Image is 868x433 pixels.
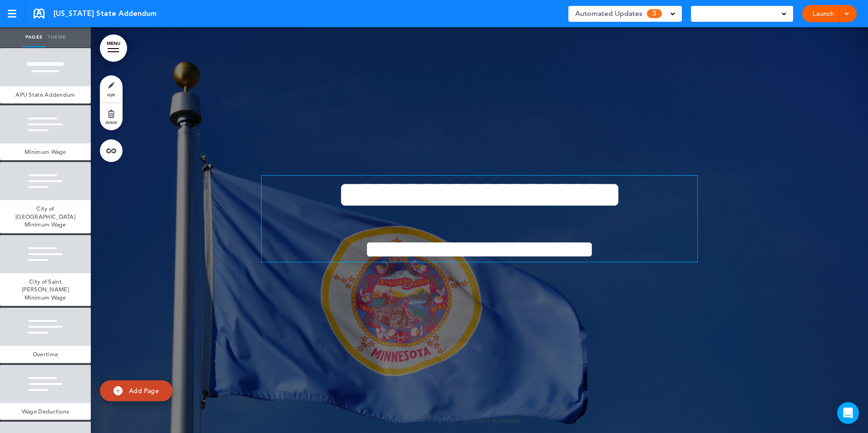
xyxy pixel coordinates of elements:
img: add.svg [113,386,123,395]
span: — [455,417,461,424]
a: Launch [809,5,838,22]
span: Add Page [129,387,159,395]
span: APU State Addendum [15,91,75,98]
span: Wage Deductions [22,408,69,415]
a: Theme [45,27,68,47]
span: delete [105,119,117,125]
a: Add Page [100,380,173,402]
a: delete [100,103,123,130]
span: [US_STATE] State Addendum [54,9,157,19]
span: Minimum Wage [25,148,66,156]
div: Open Intercom Messenger [837,402,859,424]
a: MENU [100,34,127,62]
span: City of Saint [PERSON_NAME] Minimum Wage [22,278,69,301]
span: 3 [647,9,662,18]
a: style [100,75,123,103]
span: Overtime [33,350,58,358]
span: style [107,92,115,97]
span: APU State Addendum [463,417,522,424]
span: City of [GEOGRAPHIC_DATA] Minimum Wage [15,205,75,228]
span: 1 / 20 [438,417,453,424]
a: Pages [23,27,45,47]
span: Automated Updates [575,7,642,20]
